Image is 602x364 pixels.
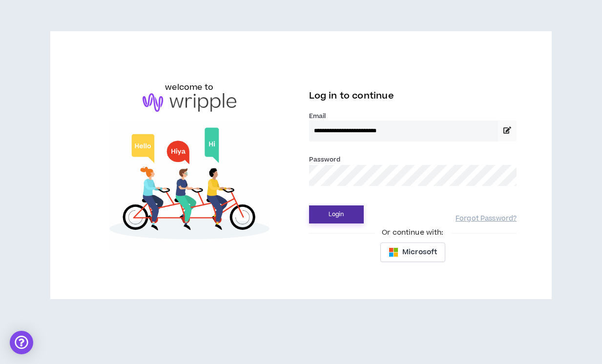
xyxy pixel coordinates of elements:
a: Forgot Password? [456,214,517,223]
span: Microsoft [402,247,437,258]
img: Welcome to Wripple [85,121,293,249]
span: Log in to continue [309,90,394,102]
button: Microsoft [380,243,445,262]
label: Password [309,155,341,164]
div: Open Intercom Messenger [10,331,33,354]
label: Email [309,112,517,121]
h6: welcome to [165,81,213,93]
span: Or continue with: [375,227,450,238]
img: logo-brand.png [143,93,236,112]
button: Login [309,205,364,223]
